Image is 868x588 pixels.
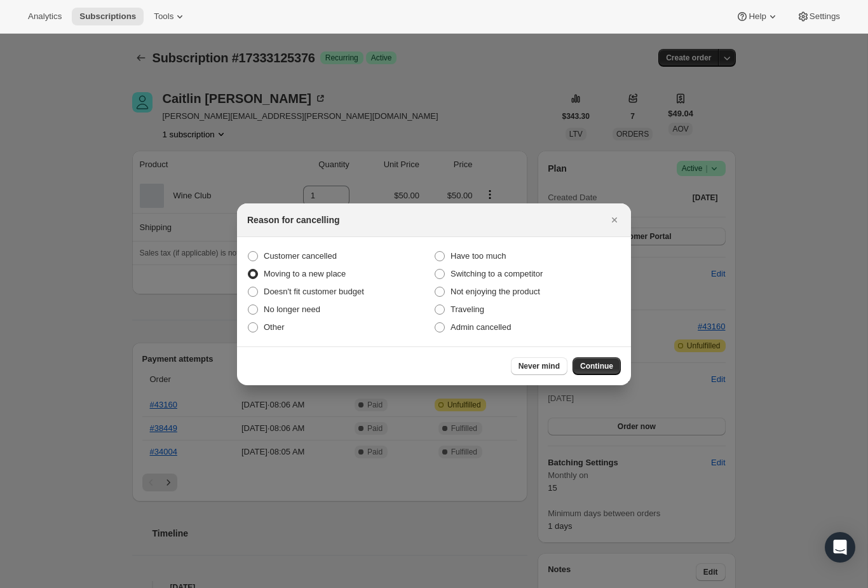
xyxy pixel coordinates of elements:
[264,269,346,278] span: Moving to a new place
[264,287,364,296] span: Doesn't fit customer budget
[79,11,136,22] span: Subscriptions
[264,322,285,332] span: Other
[451,287,540,296] span: Not enjoying the product
[264,304,320,314] span: No longer need
[749,11,766,22] span: Help
[72,8,144,25] button: Subscriptions
[606,211,623,229] button: Close
[789,8,848,25] button: Settings
[451,251,506,261] span: Have too much
[810,11,840,22] span: Settings
[146,8,194,25] button: Tools
[728,8,786,25] button: Help
[511,357,567,375] button: Never mind
[825,532,855,563] div: Open Intercom Messenger
[247,214,339,226] h2: Reason for cancelling
[451,304,484,314] span: Traveling
[519,361,560,371] span: Never mind
[451,269,543,278] span: Switching to a competitor
[451,322,511,332] span: Admin cancelled
[154,11,173,22] span: Tools
[20,8,69,25] button: Analytics
[573,357,621,375] button: Continue
[28,11,62,22] span: Analytics
[580,361,613,371] span: Continue
[264,251,337,261] span: Customer cancelled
